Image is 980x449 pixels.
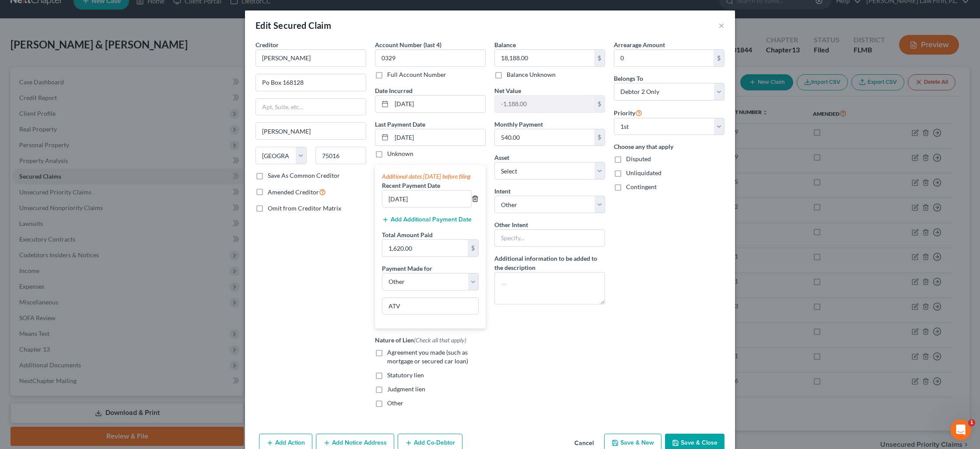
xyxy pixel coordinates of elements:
[256,123,366,139] input: Enter city...
[375,335,466,345] label: Nature of Lien
[375,40,441,49] label: Account Number (last 4)
[387,371,424,379] span: Statutory lien
[495,129,594,146] input: 0.00
[614,142,724,151] label: Choose any that apply
[268,171,340,180] label: Save As Common Creditor
[387,70,446,79] label: Full Account Number
[626,169,661,176] span: Unliquidated
[256,99,366,115] input: Apt, Suite, etc...
[594,129,605,146] div: $
[375,120,425,129] label: Last Payment Date
[614,75,643,82] span: Belongs To
[268,204,341,212] span: Omit from Creditor Matrix
[256,74,366,91] input: Enter address...
[382,216,472,223] button: Add Additional Payment Date
[392,96,485,112] input: MM/DD/YYYY
[495,50,594,66] input: 0.00
[255,49,366,67] input: Search creditor by name...
[626,155,651,162] span: Disputed
[714,50,724,66] div: $
[414,336,466,344] span: (Check all that apply)
[387,149,413,158] label: Unknown
[626,183,657,190] span: Contingent
[494,40,516,49] label: Balance
[718,20,724,31] button: ×
[494,154,509,161] span: Asset
[382,230,433,239] label: Total Amount Paid
[382,181,440,190] label: Recent Payment Date
[494,86,521,95] label: Net Value
[382,190,471,207] input: --
[375,86,413,95] label: Date Incurred
[382,240,468,256] input: 0.00
[614,50,714,66] input: 0.00
[268,188,319,196] span: Amended Creditor
[507,70,556,79] label: Balance Unknown
[494,229,605,247] input: Specify...
[494,187,511,196] label: Intent
[382,172,479,181] div: Additional dates [DATE] before filing
[494,254,605,272] label: Additional information to be added to the description
[255,19,331,31] div: Edit Secured Claim
[382,264,432,273] label: Payment Made for
[375,49,486,67] input: XXXX
[594,50,605,66] div: $
[315,147,367,164] input: Enter zip...
[392,129,485,146] input: MM/DD/YYYY
[387,385,425,393] span: Judgment lien
[494,220,528,229] label: Other Intent
[495,96,594,112] input: 0.00
[468,240,478,256] div: $
[950,419,971,440] iframe: Intercom live chat
[387,349,468,365] span: Agreement you made (such as mortgage or secured car loan)
[382,298,478,314] input: Specify...
[255,41,279,48] span: Creditor
[494,120,543,129] label: Monthly Payment
[614,107,642,118] label: Priority
[968,419,975,426] span: 1
[387,399,403,407] span: Other
[614,40,665,49] label: Arrearage Amount
[594,96,605,112] div: $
